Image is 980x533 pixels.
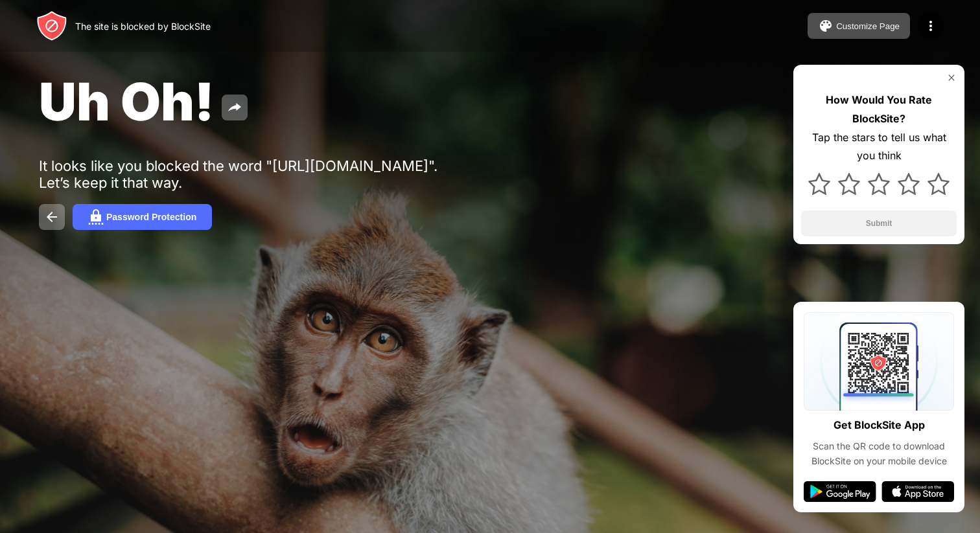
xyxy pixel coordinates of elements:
button: Customize Page [808,13,910,39]
img: star.svg [838,173,860,195]
div: Scan the QR code to download BlockSite on your mobile device [804,439,954,468]
img: star.svg [868,173,890,195]
div: The site is blocked by BlockSite [75,21,211,32]
img: star.svg [927,173,950,195]
button: Password Protection [73,204,212,230]
img: back.svg [44,209,60,225]
img: menu-icon.svg [923,18,939,34]
img: password.svg [88,209,104,225]
img: star.svg [898,173,920,195]
button: Submit [801,210,957,236]
div: Customize Page [836,21,900,31]
img: share.svg [227,100,242,115]
img: pallet.svg [818,18,834,34]
div: Password Protection [106,212,196,222]
div: How Would You Rate BlockSite? [801,91,957,128]
img: app-store.svg [881,481,954,502]
img: star.svg [808,173,830,195]
div: It looks like you blocked the word "[URL][DOMAIN_NAME]". Let’s keep it that way. [39,157,439,191]
img: header-logo.svg [36,10,67,41]
div: Get BlockSite App [834,416,925,435]
span: Uh Oh! [39,70,214,133]
div: Tap the stars to tell us what you think [801,128,957,166]
img: google-play.svg [804,481,876,502]
img: qrcode.svg [804,312,954,411]
img: rate-us-close.svg [946,73,957,83]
